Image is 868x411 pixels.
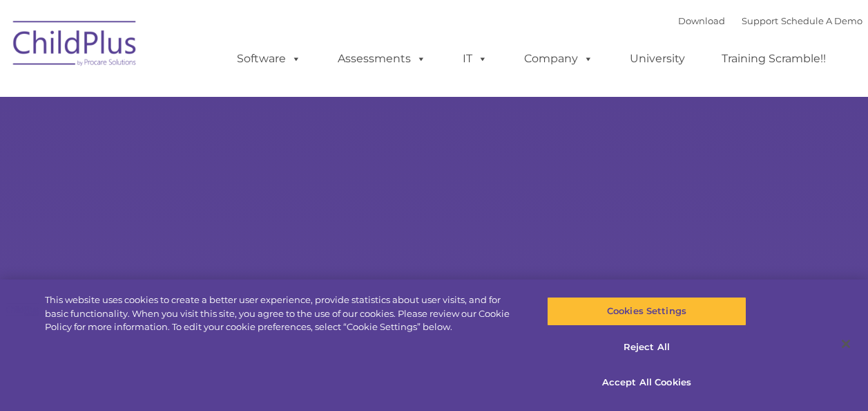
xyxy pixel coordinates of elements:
[616,45,699,73] a: University
[831,329,861,359] button: Close
[547,368,746,397] button: Accept All Cookies
[6,11,144,80] img: ChildPlus by Procare Solutions
[781,15,862,26] a: Schedule A Demo
[223,45,315,73] a: Software
[324,45,440,73] a: Assessments
[45,293,521,334] div: This website uses cookies to create a better user experience, provide statistics about user visit...
[449,45,501,73] a: IT
[742,15,778,26] a: Support
[547,333,746,362] button: Reject All
[708,45,840,73] a: Training Scramble!!
[547,297,746,326] button: Cookies Settings
[510,45,607,73] a: Company
[678,15,725,26] a: Download
[678,15,862,26] font: |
